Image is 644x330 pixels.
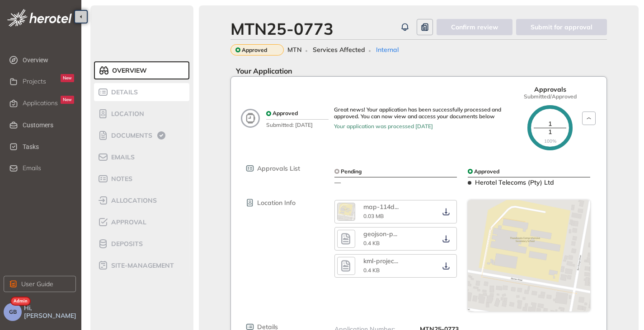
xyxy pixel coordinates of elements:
span: Notes [108,175,132,183]
span: Services Affected [313,46,365,54]
span: Deposits [108,240,143,248]
button: GB [4,303,22,321]
span: GB [9,309,17,315]
img: logo [7,9,72,27]
span: Location [108,110,144,118]
span: 100% [544,139,556,144]
div: kml-project-0b21c80d-bf50-4b5d-a684-c30b6c24da24.kml [363,257,400,265]
span: Pending [341,168,362,175]
span: Emails [23,164,41,172]
span: Internal [376,46,399,54]
span: Hi, [PERSON_NAME] [24,304,78,320]
span: 0.4 KB [363,267,380,274]
span: 0.4 KB [363,240,380,246]
span: Submitted/Approved [524,93,577,100]
span: Approvals List [257,165,300,172]
span: Details [108,88,138,96]
button: User Guide [4,276,76,292]
span: kml-projec [363,257,394,265]
span: site-management [108,262,174,270]
span: Submitted: [DATE] [266,119,329,128]
span: map-114d [363,203,395,211]
span: User Guide [21,279,53,289]
span: Applications [23,99,58,107]
span: Tasks [23,138,74,156]
div: Great news! Your application has been successfully processed and approved. You can now view and a... [334,107,521,120]
div: geojson-project-76941df9-b343-489e-be19-fb715b1dd9d6.geojson [363,230,400,238]
span: Approved [242,47,267,53]
span: — [334,178,341,186]
span: Approval [108,218,146,226]
div: map-114d2467.png [363,203,400,211]
span: ... [393,230,397,238]
span: allocations [108,197,157,205]
div: Your application was processed [DATE] [334,123,521,130]
span: Overview [23,51,74,69]
span: Herotel Telecoms (Pty) Ltd [475,178,554,186]
span: ... [394,257,398,265]
div: New [61,96,74,104]
span: Your Application [230,66,292,75]
span: Approved [474,168,499,175]
span: Customers [23,116,74,134]
span: 0.03 MB [363,213,384,219]
span: Overview [109,67,147,74]
span: MTN [287,46,302,54]
span: geojson-p [363,230,393,238]
span: Location Info [257,199,296,207]
span: Emails [108,153,135,161]
img: map-snapshot [468,200,590,311]
span: Approvals [534,86,566,93]
span: Approved [273,110,298,116]
div: New [61,74,74,82]
span: ... [395,203,399,211]
span: Projects [23,78,46,85]
span: Documents [108,132,152,139]
div: MTN25-0773 [230,19,334,38]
